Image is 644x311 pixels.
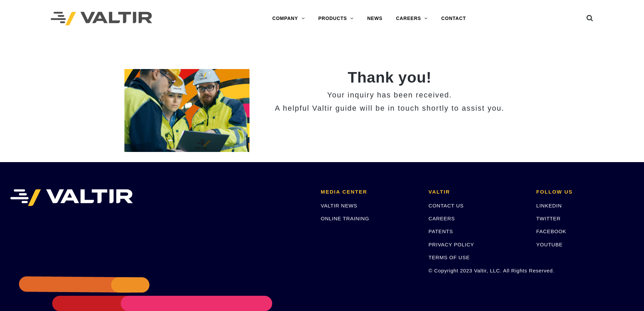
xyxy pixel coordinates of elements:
a: TWITTER [536,216,560,221]
a: NEWS [360,12,389,25]
p: © Copyright 2023 Valtir, LLC. All Rights Reserved. [429,267,526,274]
a: CAREERS [389,12,434,25]
a: TERMS OF USE [429,254,470,260]
h3: Your inquiry has been received. [260,91,520,99]
a: CONTACT US [429,203,464,208]
a: VALTIR NEWS [321,203,357,208]
h2: FOLLOW US [536,189,634,195]
a: CONTACT [434,12,473,25]
h3: A helpful Valtir guide will be in touch shortly to assist you. [260,104,520,112]
a: LINKEDIN [536,203,562,208]
img: VALTIR [10,189,133,206]
h2: VALTIR [429,189,526,195]
a: YOUTUBE [536,242,563,247]
strong: Thank you! [348,69,431,86]
a: ONLINE TRAINING [321,216,369,221]
a: CAREERS [429,216,455,221]
a: PRODUCTS [311,12,360,25]
h2: MEDIA CENTER [321,189,419,195]
a: PATENTS [429,228,453,234]
a: COMPANY [265,12,311,25]
a: PRIVACY POLICY [429,242,474,247]
a: FACEBOOK [536,228,566,234]
img: 2 Home_Team [124,69,249,152]
img: Valtir [51,12,152,26]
